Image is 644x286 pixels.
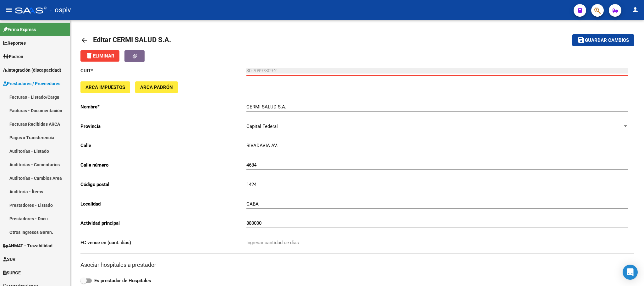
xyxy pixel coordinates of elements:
[85,52,93,59] mat-icon: delete
[3,26,36,33] span: Firma Express
[80,181,246,188] p: Código postal
[94,278,151,283] strong: Es prestador de Hospitales
[3,53,23,60] span: Padrón
[80,162,246,168] p: Calle número
[85,53,114,59] span: Eliminar
[80,67,246,74] p: CUIT
[3,40,26,47] span: Reportes
[80,36,88,44] mat-icon: arrow_back
[80,103,246,110] p: Nombre
[3,269,21,276] span: SURGE
[135,81,178,93] button: ARCA Padrón
[3,80,60,87] span: Prestadores / Proveedores
[80,220,246,227] p: Actividad principal
[140,85,173,90] span: ARCA Padrón
[246,124,278,129] span: Capital Federal
[85,85,125,90] span: ARCA Impuestos
[80,50,119,62] button: Eliminar
[80,201,246,207] p: Localidad
[80,123,246,130] p: Provincia
[3,242,52,249] span: ANMAT - Trazabilidad
[80,142,246,149] p: Calle
[80,239,246,246] p: FC vence en (cant. días)
[577,36,585,44] mat-icon: save
[623,265,638,280] div: Open Intercom Messenger
[585,38,629,43] span: Guardar cambios
[572,34,634,46] button: Guardar cambios
[80,261,634,269] h3: Asociar hospitales a prestador
[80,81,130,93] button: ARCA Impuestos
[3,67,61,74] span: Integración (discapacidad)
[93,36,171,44] span: Editar CERMI SALUD S.A.
[3,256,15,263] span: SUR
[631,6,639,14] mat-icon: person
[50,3,71,17] span: - ospiv
[5,6,13,14] mat-icon: menu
